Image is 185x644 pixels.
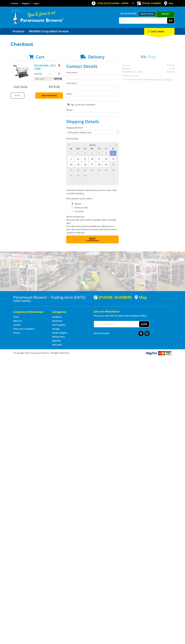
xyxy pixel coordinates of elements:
[119,18,167,23] input: Search
[11,41,175,47] h1: Checkout
[103,167,109,173] span: 26
[52,319,62,322] a: Go to the Machinery page
[110,162,117,167] span: 20
[75,162,81,167] span: 15
[68,162,74,167] span: 14
[52,343,62,346] a: Go to the Gift Cards page
[66,96,119,101] input: Please enter your email address.
[66,71,119,74] label: First name
[82,167,88,173] span: 23
[52,327,60,330] a: Go to the Storage page
[75,156,81,161] span: 8
[14,85,27,89] span: Sub Total
[110,151,117,156] span: 6
[35,92,63,99] a: Keep Shopping
[97,2,128,5] span: OPEN [DATE]
[75,151,81,156] span: 1
[74,201,82,206] label: Myself
[13,331,20,334] a: Go to the Privacy page
[75,173,81,178] span: 29
[96,156,102,161] span: 11
[66,235,119,243] button: Next Confirm order
[68,156,74,161] span: 7
[74,205,89,210] label: Someone Else
[13,323,21,326] a: Go to the Contact page
[89,151,95,156] span: 3
[111,2,128,5] span: 10:00am - 4:00pm
[13,64,29,80] img: 3IN1 MACHINE - 305 X 1.0MM
[82,173,88,178] span: 30
[68,173,74,178] span: 28
[145,351,172,356] img: PayPal, Mastercard, Visa accepted
[94,321,139,327] input: Your email address
[52,339,61,342] a: Go to the Skip Bins page
[72,203,73,204] input: Please select who will pick up the order.
[11,2,18,5] a: Go to the Contact page
[66,119,119,124] h2: Shipping Details
[94,310,172,313] h5: Join our Newsletter
[52,331,67,334] a: Go to the Timber Supplies page
[89,147,95,150] span: We
[119,11,138,16] span: Set your store
[89,162,95,167] span: 17
[66,126,119,129] label: Shipping Method
[34,64,56,70] a: 3IN1 MACHINE - 305 X 1.0MM
[82,178,88,184] span: 7
[66,75,119,79] input: Please enter your first name.
[66,108,119,111] label: Phone
[88,54,104,60] span: Delivery
[13,316,19,318] a: Go to the Home page
[13,299,91,303] p: [STREET_ADDRESS]
[96,147,102,150] span: Th
[139,321,149,327] button: Join
[34,72,48,75] p: $379.00
[103,156,109,161] span: 12
[74,209,85,214] label: A Courier
[96,151,102,156] span: 4
[66,92,119,95] label: Email
[103,147,109,150] span: Fr
[89,178,95,184] span: 8
[144,28,175,35] div: Cart
[110,147,117,150] span: Sa
[68,178,74,184] span: 5
[82,156,88,161] span: 9
[89,144,96,146] span: [DATE]
[13,327,34,330] a: Go to the Terms and Conditions page
[36,54,45,60] span: Cart
[110,167,117,173] span: 27
[89,167,95,173] span: 24
[68,151,74,156] span: 31
[22,2,30,5] a: Go to the registration page
[89,237,96,240] span: Next
[34,77,63,81] p: Item total:
[11,351,175,356] div: ® Copyright 2025 Paramount Browns'. All Rights Reserved.
[94,295,132,299] div: [PHONE_NUMBER]
[11,28,26,35] a: Go to the Products page
[155,30,164,33] span: (1 item)
[110,173,117,178] span: 4
[13,295,91,299] h3: Paramount Browns' - Trading since [DATE]
[96,162,102,167] span: 18
[82,147,88,150] span: Tu
[66,215,116,234] em: Photo ID Required. Non-preorder items will be available after 5 working days Pre-order items will...
[94,314,172,317] p: Keep up to date with the latest news and special offers.
[70,103,95,106] label: Sign up for the newsletter
[52,323,65,326] a: Go to the Steel Supplies page
[49,85,60,89] span: $379.00
[54,77,62,81] span: $379.00
[89,156,95,161] span: 10
[66,130,119,135] select: Please select a shipping method.
[110,156,117,161] span: 13
[66,197,119,200] label: Who will pick up the order?
[75,178,81,184] span: 6
[110,178,117,184] span: 11
[66,112,119,117] input: Please enter your telephone number.
[103,178,109,184] span: 10
[66,137,119,140] label: Pick Up Date
[66,85,119,90] input: Please enter your last name.
[13,319,22,322] a: Go to the About Us page
[167,18,174,23] button: Go
[72,240,113,242] span: Confirm order
[96,173,102,178] span: 2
